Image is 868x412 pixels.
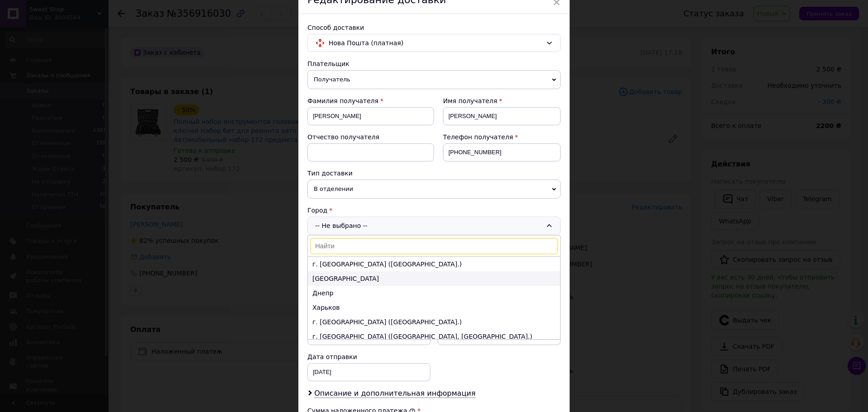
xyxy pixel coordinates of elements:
div: Город [307,206,561,215]
li: [GEOGRAPHIC_DATA] [308,271,560,286]
input: +380 [443,143,561,161]
input: Найти [310,238,558,254]
span: Плательщик [307,60,349,67]
div: Способ доставки [307,23,561,32]
span: В отделении [307,180,561,199]
li: г. [GEOGRAPHIC_DATA] ([GEOGRAPHIC_DATA].) [308,315,560,329]
span: Фамилия получателя [307,97,378,104]
li: г. [GEOGRAPHIC_DATA] ([GEOGRAPHIC_DATA], [GEOGRAPHIC_DATA].) [308,329,560,344]
span: Имя получателя [443,97,497,104]
span: Тип доставки [307,170,353,177]
div: -- Не выбрано -- [307,217,561,235]
li: Харьков [308,300,560,315]
li: Днепр [308,286,560,300]
span: Отчество получателя [307,133,379,141]
span: Нова Пошта (платная) [329,38,542,48]
span: Описание и дополнительная информация [314,389,476,398]
span: Получатель [307,70,561,89]
li: г. [GEOGRAPHIC_DATA] ([GEOGRAPHIC_DATA].) [308,257,560,271]
div: Дата отправки [307,352,430,361]
span: Телефон получателя [443,133,513,141]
